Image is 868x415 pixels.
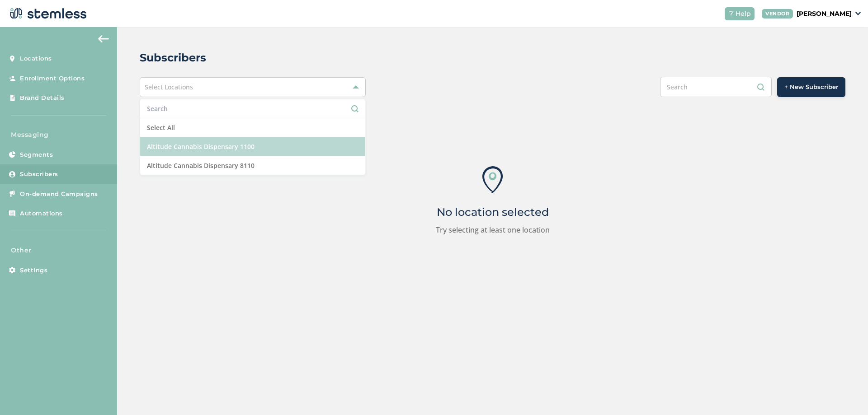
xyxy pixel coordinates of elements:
span: Select Locations [145,83,193,91]
button: + New Subscriber [777,77,845,97]
iframe: Chat Widget [823,372,868,415]
p: [PERSON_NAME] [797,9,852,19]
label: Try selecting at least one location [436,224,550,235]
span: Help [736,9,751,19]
span: Brand Details [20,93,65,103]
li: Select All [140,118,365,137]
p: No location selected [437,207,549,218]
span: + New Subscriber [784,83,838,92]
div: VENDOR [762,9,793,19]
img: icon-arrow-back-accent-c549486e.svg [98,35,109,42]
span: Subscribers [20,170,58,179]
span: Settings [20,266,47,275]
li: Altitude Cannabis Dispensary 8110 [140,156,365,175]
li: Altitude Cannabis Dispensary 1100 [140,137,365,156]
img: icon-locations-ab32cade.svg [482,166,503,193]
h2: Subscribers [140,50,206,66]
span: Locations [20,54,52,63]
input: Search [660,77,772,97]
img: logo-dark-0685b13c.svg [7,5,87,23]
span: Automations [20,209,63,218]
input: Search [147,104,359,113]
span: On-demand Campaigns [20,190,98,199]
img: icon_down-arrow-small-66adaf34.svg [855,12,861,15]
span: Enrollment Options [20,74,85,83]
img: icon-help-white-03924b79.svg [728,11,734,16]
span: Segments [20,150,53,159]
